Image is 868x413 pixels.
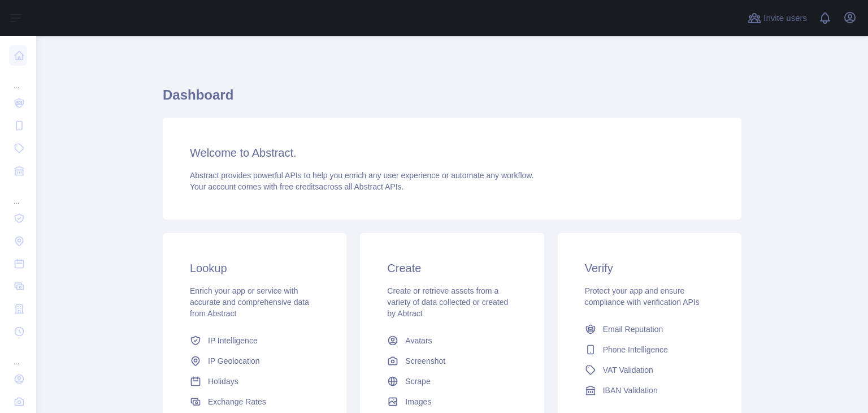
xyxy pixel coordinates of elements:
span: Abstract provides powerful APIs to help you enrich any user experience or automate any workflow. [190,171,534,180]
span: Screenshot [405,355,445,367]
span: IBAN Validation [603,385,658,396]
span: Phone Intelligence [603,344,668,355]
span: Protect your app and ensure compliance with verification APIs [585,286,700,307]
span: Your account comes with across all Abstract APIs. [190,182,403,191]
span: Avatars [405,335,432,346]
div: ... [9,183,27,206]
span: Email Reputation [603,324,663,335]
h3: Verify [585,260,714,276]
span: Holidays [208,376,238,387]
div: ... [9,344,27,367]
span: IP Intelligence [208,335,258,346]
a: Scrape [383,371,521,392]
span: Exchange Rates [208,396,266,407]
span: free credits [280,182,319,191]
span: Enrich your app or service with accurate and comprehensive data from Abstract [190,286,309,318]
h3: Lookup [190,260,319,276]
a: Email Reputation [580,319,719,339]
a: VAT Validation [580,360,719,380]
a: Screenshot [383,351,521,371]
div: ... [9,68,27,91]
a: IP Geolocation [185,351,324,371]
a: Exchange Rates [185,392,324,412]
a: IBAN Validation [580,380,719,401]
span: Scrape [405,376,430,387]
span: Invite users [763,12,807,25]
a: Avatars [383,330,521,351]
h3: Welcome to Abstract. [190,145,714,161]
button: Invite users [745,9,809,27]
a: Phone Intelligence [580,339,719,360]
span: IP Geolocation [208,355,260,367]
h3: Create [387,260,517,276]
span: VAT Validation [603,364,653,376]
span: Create or retrieve assets from a variety of data collected or created by Abtract [387,286,508,318]
a: Holidays [185,371,324,392]
span: Images [405,396,431,407]
h1: Dashboard [163,86,741,113]
a: Images [383,392,521,412]
a: IP Intelligence [185,330,324,351]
